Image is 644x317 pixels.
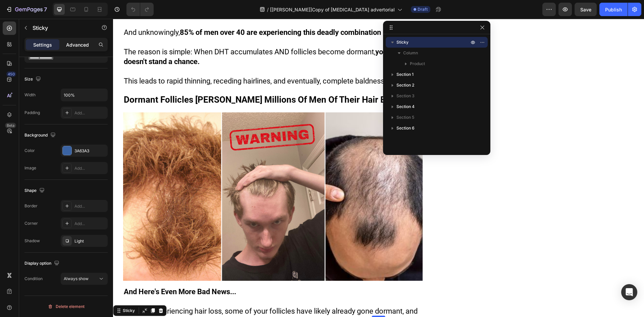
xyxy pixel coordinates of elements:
[24,238,40,244] div: Shadow
[403,50,418,56] span: Column
[396,39,409,46] span: Sticky
[599,3,628,16] button: Publish
[621,284,637,300] div: Open Intercom Messenger
[48,303,85,311] div: Delete element
[61,273,108,285] button: Always show
[44,5,47,13] p: 7
[605,6,622,13] div: Publish
[11,288,305,306] span: If you're experiencing hair loss, some of your follicles have likely already gone dormant, and re...
[267,6,269,13] span: /
[396,103,415,110] span: Section 4
[24,165,36,171] div: Image
[24,220,38,226] div: Corner
[396,82,414,89] span: Section 2
[33,24,90,32] p: Sticky
[74,203,106,209] div: Add...
[24,301,108,312] button: Delete element
[396,114,414,121] span: Section 5
[3,3,50,16] button: 7
[8,289,23,295] div: Sticky
[575,3,597,16] button: Save
[410,60,425,67] span: Product
[270,6,395,13] span: [[PERSON_NAME]]Copy of [MEDICAL_DATA] advertorial
[74,148,106,154] div: 3A63A3
[61,89,107,101] input: Auto
[74,221,106,227] div: Add...
[396,93,415,99] span: Section 3
[396,125,415,131] span: Section 6
[24,276,43,282] div: Condition
[418,6,428,12] span: Draft
[66,41,89,48] p: Advanced
[24,203,38,209] div: Border
[113,19,644,317] iframe: Design area
[6,71,16,77] div: 450
[126,3,154,16] div: Undo/Redo
[74,165,106,171] div: Add...
[24,75,42,84] div: Size
[24,92,36,98] div: Width
[33,41,52,48] p: Settings
[24,131,57,140] div: Background
[74,238,106,244] div: Light
[24,186,46,195] div: Shape
[24,259,61,268] div: Display option
[24,110,40,116] div: Padding
[5,123,16,128] div: Beta
[74,110,106,116] div: Add...
[24,148,35,154] div: Color
[580,7,591,12] span: Save
[396,71,414,78] span: Section 1
[64,276,89,281] span: Always show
